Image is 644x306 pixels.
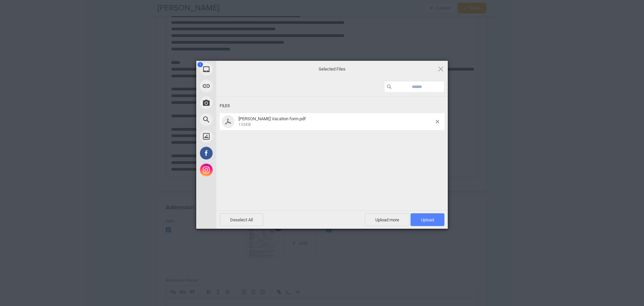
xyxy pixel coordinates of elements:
[365,213,410,226] span: Upload more
[196,78,277,94] div: Link (URL)
[421,217,434,222] span: Upload
[196,94,277,111] div: Take Photo
[220,213,263,226] span: Deselect All
[196,128,277,145] div: Unsplash
[437,65,444,73] span: Click here or hit ESC to close picker
[196,162,277,178] div: Instagram
[196,111,277,128] div: Web Search
[411,213,444,226] span: Upload
[196,145,277,162] div: Facebook
[236,116,436,127] span: Cibele VIANA Vacation form.pdf
[265,66,399,72] span: Selected Files
[198,62,203,67] span: 1
[220,100,444,112] div: Files
[238,122,251,127] span: 155KB
[196,61,277,78] div: My Device
[238,116,306,121] span: [PERSON_NAME] Vacation form.pdf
